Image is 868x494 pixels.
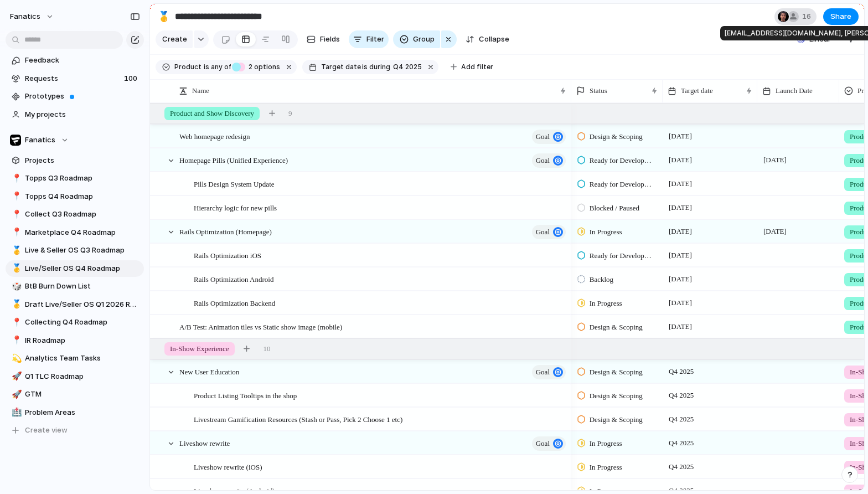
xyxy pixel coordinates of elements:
[666,296,695,310] span: [DATE]
[6,260,144,277] a: 🥇Live/Seller OS Q4 Roadmap
[155,8,173,25] button: 🥇
[6,188,144,205] a: 📍Topps Q4 Roadmap
[6,278,144,295] a: 🎲BtB Burn Down List
[10,281,21,292] button: 🎲
[10,371,21,382] button: 🚀
[12,388,19,401] div: 🚀
[666,272,695,286] span: [DATE]
[536,129,550,145] span: goal
[666,177,695,191] span: [DATE]
[6,422,144,439] button: Create view
[393,62,422,72] span: Q4 2025
[536,364,550,380] span: goal
[25,335,140,346] span: IR Roadmap
[179,225,272,238] span: Rails Optimization (Homepage)
[12,406,19,419] div: 🏥
[179,130,250,142] span: Web homepage redesign
[12,298,19,311] div: 🥇
[362,62,368,72] span: is
[25,371,140,382] span: Q1 TLC Roadmap
[666,413,696,426] span: Q4 2025
[666,365,696,378] span: Q4 2025
[25,173,140,184] span: Topps Q3 Roadmap
[590,367,643,378] span: Design & Scoping
[320,34,340,45] span: Fields
[12,244,19,257] div: 🥇
[12,352,19,365] div: 💫
[666,153,695,167] span: [DATE]
[194,413,402,425] span: Livestream Gamification Resources (Stash or Pass, Pick 2 Choose 1 etc)
[536,224,550,240] span: goal
[444,59,500,75] button: Add filter
[25,135,55,146] span: Fanatics
[12,262,19,275] div: 🥇
[349,30,389,48] button: Filter
[590,250,653,261] span: Ready for Development
[25,263,140,274] span: Live/Seller OS Q4 Roadmap
[666,389,696,402] span: Q4 2025
[25,389,140,400] span: GTM
[10,353,21,364] button: 💫
[666,320,695,333] span: [DATE]
[6,368,144,385] a: 🚀Q1 TLC Roadmap
[366,34,384,45] span: Filter
[10,245,21,256] button: 🥇
[10,317,21,328] button: 📍
[25,281,140,292] span: BtB Burn Down List
[590,179,653,190] span: Ready for Development
[6,106,144,123] a: My projects
[6,170,144,187] a: 📍Topps Q3 Roadmap
[590,227,622,238] span: In Progress
[681,85,713,96] span: Target date
[204,62,209,72] span: is
[6,206,144,223] div: 📍Collect Q3 Roadmap
[6,242,144,259] a: 🥇Live & Seller OS Q3 Roadmap
[823,8,859,25] button: Share
[25,191,140,202] span: Topps Q4 Roadmap
[6,386,144,403] div: 🚀GTM
[194,296,275,309] span: Rails Optimization Backend
[6,350,144,367] a: 💫Analytics Team Tasks
[263,343,271,354] span: 10
[201,61,233,73] button: isany of
[25,155,140,166] span: Projects
[590,438,622,449] span: In Progress
[12,370,19,383] div: 🚀
[194,272,273,285] span: Rails Optimization Android
[12,190,19,203] div: 📍
[590,155,653,166] span: Ready for Development
[10,11,40,22] span: fanatics
[245,62,280,72] span: options
[830,11,851,22] span: Share
[25,353,140,364] span: Analytics Team Tasks
[12,208,19,221] div: 📍
[532,365,566,379] button: goal
[25,245,140,256] span: Live & Seller OS Q3 Roadmap
[194,389,297,402] span: Product Listing Tooltips in the shop
[170,343,229,354] span: In-Show Experience
[12,172,19,185] div: 📍
[590,203,639,214] span: Blocked / Paused
[368,62,390,72] span: during
[6,314,144,331] a: 📍Collecting Q4 Roadmap
[12,316,19,329] div: 📍
[194,460,262,473] span: Liveshow rewrite (iOS)
[6,296,144,313] div: 🥇Draft Live/Seller OS Q1 2026 Roadmap
[194,177,275,190] span: Pills Design System Update
[156,30,193,48] button: Create
[590,390,643,402] span: Design & Scoping
[391,61,424,73] button: Q4 2025
[6,404,144,421] a: 🏥Problem Areas
[361,61,392,73] button: isduring
[590,131,643,142] span: Design & Scoping
[10,227,21,238] button: 📍
[761,225,789,238] span: [DATE]
[6,224,144,241] div: 📍Marketplace Q4 Roadmap
[532,130,566,144] button: goal
[25,227,140,238] span: Marketplace Q4 Roadmap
